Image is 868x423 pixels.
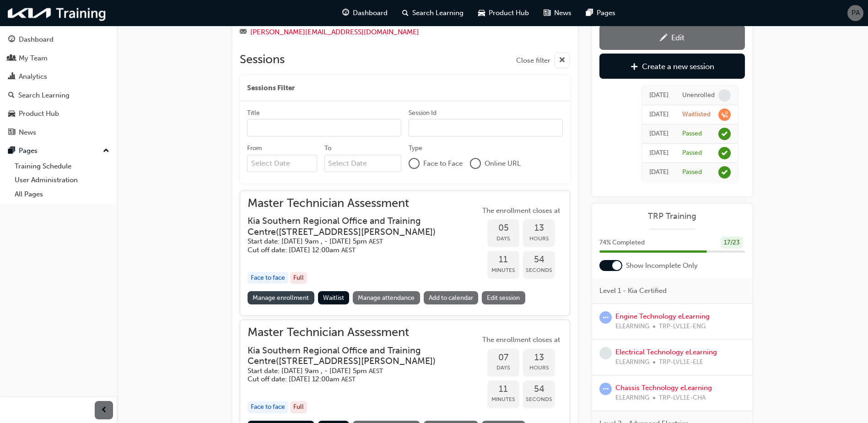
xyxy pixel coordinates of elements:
div: News [19,127,36,138]
a: Search Learning [4,87,113,104]
span: Australian Eastern Standard Time AEST [369,367,383,375]
span: Master Technician Assessment [248,198,480,209]
span: Australian Eastern Standard Time AEST [341,375,356,383]
h3: Kia Southern Regional Office and Training Centre ( [STREET_ADDRESS][PERSON_NAME] ) [248,216,465,237]
a: Training Schedule [11,159,113,174]
a: pages-iconPages [579,4,623,22]
span: Australian Eastern Standard Time AEST [369,238,383,245]
span: Search Learning [412,8,464,18]
span: TRP-LVL1E-CHA [659,393,706,403]
div: Full [290,401,307,413]
a: kia-training [5,4,110,22]
span: news-icon [8,129,15,137]
span: learningRecordVerb_NONE-icon [718,89,731,102]
span: ELEARNING [615,357,649,368]
span: cross-icon [559,55,566,66]
div: Product Hub [19,108,59,119]
span: News [554,8,571,18]
a: Manage enrollment [248,291,314,304]
h5: Start date: [DATE] 9am , - [DATE] 5pm [248,367,465,375]
span: Product Hub [489,8,529,18]
div: Mon Dec 02 2024 15:18:06 GMT+1100 (Australian Eastern Daylight Time) [649,109,669,120]
a: car-iconProduct Hub [471,4,536,22]
span: The enrollment closes at [480,335,562,345]
input: From [247,155,317,172]
span: Close filter [516,55,550,66]
h5: Cut off date: [DATE] 12:00am [248,246,465,255]
span: TRP-LVL1E-ENG [659,321,706,332]
h3: Kia Southern Regional Office and Training Centre ( [STREET_ADDRESS][PERSON_NAME] ) [248,345,465,367]
div: Passed [682,149,702,157]
span: 11 [487,255,519,265]
a: guage-iconDashboard [335,4,395,22]
a: [PERSON_NAME][EMAIL_ADDRESS][DOMAIN_NAME] [250,28,419,36]
span: 05 [487,223,519,233]
span: TRP Training [599,211,745,222]
span: Seconds [523,265,555,276]
span: Level 1 - Kia Certified [599,286,667,296]
button: Waitlist [318,291,350,304]
div: Session Id [409,108,437,118]
a: Dashboard [4,31,113,48]
h2: Sessions [240,52,285,68]
span: learningRecordVerb_PASS-icon [718,166,731,179]
h5: Start date: [DATE] 9am , - [DATE] 5pm [248,237,465,246]
span: chart-icon [8,73,15,81]
a: Add to calendar [424,291,479,304]
span: Dashboard [353,8,388,18]
button: DashboardMy TeamAnalyticsSearch LearningProduct HubNews [4,29,113,142]
div: Waitlisted [682,110,711,119]
span: learningRecordVerb_PASS-icon [718,147,731,159]
input: Title [247,119,401,136]
div: Passed [682,168,702,177]
span: people-icon [8,54,15,63]
span: Master Technician Assessment [248,327,480,338]
span: 74 % Completed [599,238,645,248]
a: Chassis Technology eLearning [615,384,712,392]
a: Engine Technology eLearning [615,312,710,320]
span: search-icon [402,7,409,19]
span: PA [852,8,860,18]
div: Analytics [19,71,47,82]
span: 54 [523,384,555,395]
button: PA [847,5,863,21]
span: The enrollment closes at [480,206,562,216]
span: Seconds [523,394,555,405]
a: Product Hub [4,105,113,122]
div: To [324,144,331,153]
span: Show Incomplete Only [626,260,698,271]
span: Face to Face [423,158,463,169]
div: Face to face [248,401,288,413]
span: guage-icon [342,7,349,19]
span: up-icon [103,145,109,157]
div: Dashboard [19,34,54,45]
span: news-icon [544,7,550,19]
span: Days [487,233,519,244]
a: News [4,124,113,141]
span: Minutes [487,265,519,276]
span: search-icon [8,92,15,100]
span: Online URL [485,158,521,169]
div: Full [290,272,307,284]
span: 13 [523,352,555,363]
span: Minutes [487,394,519,405]
a: My Team [4,50,113,67]
span: learningRecordVerb_NONE-icon [599,347,612,359]
div: Wed May 19 2021 09:40:09 GMT+1000 (Australian Eastern Standard Time) [649,148,669,158]
div: Type [409,144,422,153]
span: Days [487,363,519,373]
a: Edit session [482,291,525,304]
span: guage-icon [8,36,15,44]
button: Pages [4,142,113,159]
span: prev-icon [101,405,108,416]
a: Manage attendance [353,291,420,304]
div: My Team [19,53,48,64]
div: Fri Apr 30 2021 00:00:00 GMT+1000 (Australian Eastern Standard Time) [649,167,669,178]
a: Analytics [4,68,113,85]
span: 11 [487,384,519,395]
span: learningRecordVerb_PASS-icon [718,128,731,140]
a: All Pages [11,187,113,201]
input: To [324,155,402,172]
span: plus-icon [631,63,638,72]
